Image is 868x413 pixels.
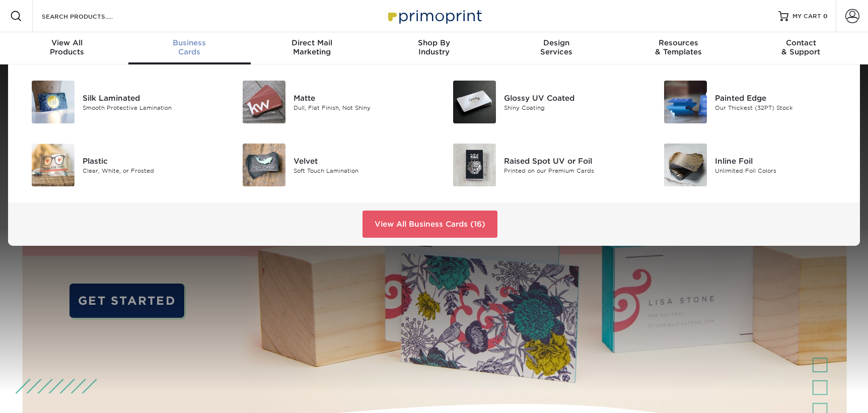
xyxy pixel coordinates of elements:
img: Velvet Business Cards [243,144,285,186]
div: Industry [373,38,495,56]
div: Inline Foil [715,155,848,166]
img: Silk Laminated Business Cards [32,81,75,123]
a: Silk Laminated Business Cards Silk Laminated Smooth Protective Lamination [20,77,216,127]
img: Raised Spot UV or Foil Business Cards [453,144,496,186]
div: Shiny Coating [504,103,637,112]
img: Matte Business Cards [243,81,285,123]
a: Inline Foil Business Cards Inline Foil Unlimited Foil Colors [653,140,848,190]
a: Plastic Business Cards Plastic Clear, White, or Frosted [20,140,216,190]
div: Cards [128,38,251,56]
div: Painted Edge [715,92,848,103]
span: Contact [740,38,862,47]
div: Velvet [294,155,426,166]
img: Glossy UV Coated Business Cards [453,81,496,123]
div: Raised Spot UV or Foil [504,155,637,166]
div: Soft Touch Lamination [294,166,426,175]
div: Clear, White, or Frosted [83,166,215,175]
img: Inline Foil Business Cards [664,144,707,186]
span: Resources [617,38,740,47]
a: Glossy UV Coated Business Cards Glossy UV Coated Shiny Coating [442,77,637,127]
a: View AllProducts [6,32,128,64]
span: Shop By [373,38,495,47]
div: Dull, Flat Finish, Not Shiny [294,103,426,112]
div: & Templates [617,38,740,56]
div: Matte [294,92,426,103]
img: Plastic Business Cards [32,144,75,186]
input: SEARCH PRODUCTS..... [41,10,139,22]
a: Matte Business Cards Matte Dull, Flat Finish, Not Shiny [231,77,427,127]
div: Products [6,38,128,56]
a: DesignServices [495,32,617,64]
span: View All [6,38,128,47]
span: Direct Mail [251,38,373,47]
a: BusinessCards [128,32,251,64]
div: Silk Laminated [83,92,215,103]
a: Direct MailMarketing [251,32,373,64]
div: Glossy UV Coated [504,92,637,103]
a: View All Business Cards (16) [363,211,497,238]
a: Resources& Templates [617,32,740,64]
span: MY CART [792,12,821,21]
div: & Support [740,38,862,56]
span: Design [495,38,617,47]
div: Marketing [251,38,373,56]
div: Our Thickest (32PT) Stock [715,103,848,112]
div: Services [495,38,617,56]
a: Raised Spot UV or Foil Business Cards Raised Spot UV or Foil Printed on our Premium Cards [442,140,637,190]
a: Contact& Support [740,32,862,64]
img: Primoprint [384,5,484,27]
img: Painted Edge Business Cards [664,81,707,123]
a: Shop ByIndustry [373,32,495,64]
div: Unlimited Foil Colors [715,166,848,175]
div: Printed on our Premium Cards [504,166,637,175]
a: Velvet Business Cards Velvet Soft Touch Lamination [231,140,427,190]
a: Painted Edge Business Cards Painted Edge Our Thickest (32PT) Stock [653,77,848,127]
div: Smooth Protective Lamination [83,103,215,112]
div: Plastic [83,155,215,166]
span: 0 [823,13,828,20]
span: Business [128,38,251,47]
